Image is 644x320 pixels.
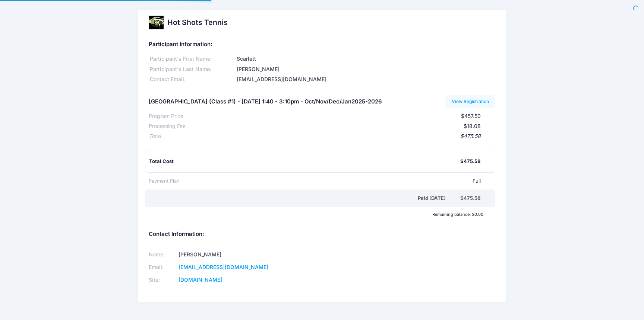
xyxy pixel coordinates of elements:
div: Remaining balance: $0.00 [145,212,487,217]
div: [EMAIL_ADDRESS][DOMAIN_NAME] [236,76,496,83]
h2: Hot Shots Tennis [167,18,228,27]
div: Total [149,132,161,140]
td: Name: [149,249,176,261]
h5: Participant Information: [149,41,495,48]
h5: [GEOGRAPHIC_DATA] (Class #1) - [DATE] 1:40 - 3:10pm - Oct/Nov/Dec/Jan2025-2026 [149,99,382,105]
div: Participant's Last Name: [149,65,236,73]
td: [PERSON_NAME] [176,249,312,261]
div: [PERSON_NAME] [236,65,496,73]
a: View Registration [445,95,496,108]
td: Site: [149,274,176,287]
div: Contact Email: [149,76,236,83]
div: $475.58 [460,158,480,165]
div: Full [180,177,481,185]
div: $18.08 [186,122,481,130]
h5: Contact Information: [149,231,495,238]
div: Program Price [149,112,183,120]
a: [DOMAIN_NAME] [179,276,222,283]
div: Payment Plan [149,177,180,185]
div: Paid [DATE] [150,195,460,202]
div: Participant's First Name: [149,55,236,63]
div: $475.58 [460,195,480,202]
span: $457.50 [461,113,481,119]
div: Processing Fee [149,122,186,130]
td: Email: [149,261,176,274]
a: [EMAIL_ADDRESS][DOMAIN_NAME] [179,264,268,270]
div: $475.58 [161,132,481,140]
div: Scarlett [236,55,496,63]
div: Total Cost [149,158,460,165]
